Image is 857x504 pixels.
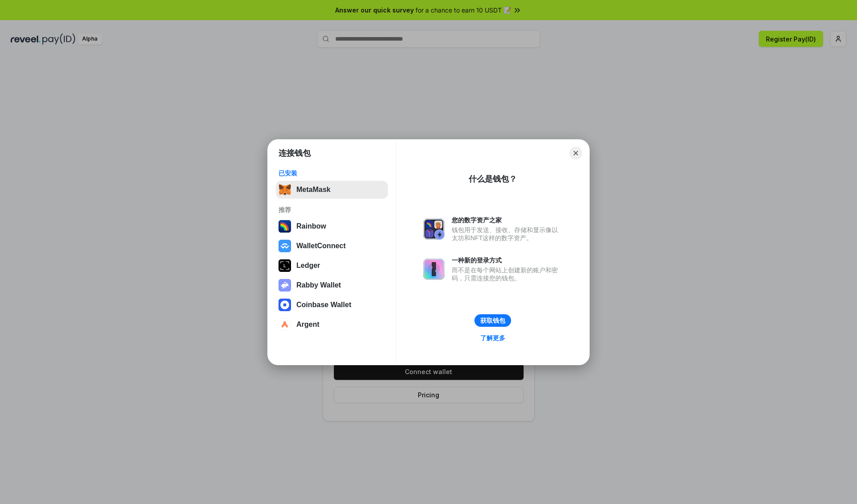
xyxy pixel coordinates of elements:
[279,183,291,196] img: svg+xml,%3Csvg%20fill%3D%22none%22%20height%3D%2233%22%20viewBox%3D%220%200%2035%2033%22%20width%...
[296,262,320,270] div: Ledger
[296,222,326,230] div: Rainbow
[276,276,388,294] button: Rabby Wallet
[279,148,311,158] h1: 连接钱包
[279,299,291,311] img: svg+xml,%3Csvg%20width%3D%2228%22%20height%3D%2228%22%20viewBox%3D%220%200%2028%2028%22%20fill%3D...
[296,301,351,309] div: Coinbase Wallet
[423,258,445,280] img: svg+xml,%3Csvg%20xmlns%3D%22http%3A%2F%2Fwww.w3.org%2F2000%2Fsvg%22%20fill%3D%22none%22%20viewBox...
[469,174,517,184] div: 什么是钱包？
[296,186,330,194] div: MetaMask
[279,279,291,292] img: svg+xml,%3Csvg%20xmlns%3D%22http%3A%2F%2Fwww.w3.org%2F2000%2Fsvg%22%20fill%3D%22none%22%20viewBox...
[452,226,562,242] div: 钱包用于发送、接收、存储和显示像以太坊和NFT这样的数字资产。
[570,147,582,159] button: Close
[279,318,291,331] img: svg+xml,%3Csvg%20width%3D%2228%22%20height%3D%2228%22%20viewBox%3D%220%200%2028%2028%22%20fill%3D...
[474,314,511,327] button: 获取钱包
[276,316,388,333] button: Argent
[276,237,388,255] button: WalletConnect
[452,256,562,264] div: 一种新的登录方式
[279,259,291,272] img: svg+xml,%3Csvg%20xmlns%3D%22http%3A%2F%2Fwww.w3.org%2F2000%2Fsvg%22%20width%3D%2228%22%20height%3...
[276,181,388,199] button: MetaMask
[475,332,511,344] a: 了解更多
[296,242,346,250] div: WalletConnect
[452,266,562,282] div: 而不是在每个网站上创建新的账户和密码，只需连接您的钱包。
[296,281,341,289] div: Rabby Wallet
[279,206,385,214] div: 推荐
[452,216,562,224] div: 您的数字资产之家
[279,169,385,177] div: 已安装
[276,217,388,235] button: Rainbow
[480,317,505,325] div: 获取钱包
[480,334,505,342] div: 了解更多
[423,218,445,240] img: svg+xml,%3Csvg%20xmlns%3D%22http%3A%2F%2Fwww.w3.org%2F2000%2Fsvg%22%20fill%3D%22none%22%20viewBox...
[279,240,291,252] img: svg+xml,%3Csvg%20width%3D%2228%22%20height%3D%2228%22%20viewBox%3D%220%200%2028%2028%22%20fill%3D...
[276,296,388,314] button: Coinbase Wallet
[276,257,388,275] button: Ledger
[279,220,291,233] img: svg+xml,%3Csvg%20width%3D%22120%22%20height%3D%22120%22%20viewBox%3D%220%200%20120%20120%22%20fil...
[296,321,320,329] div: Argent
